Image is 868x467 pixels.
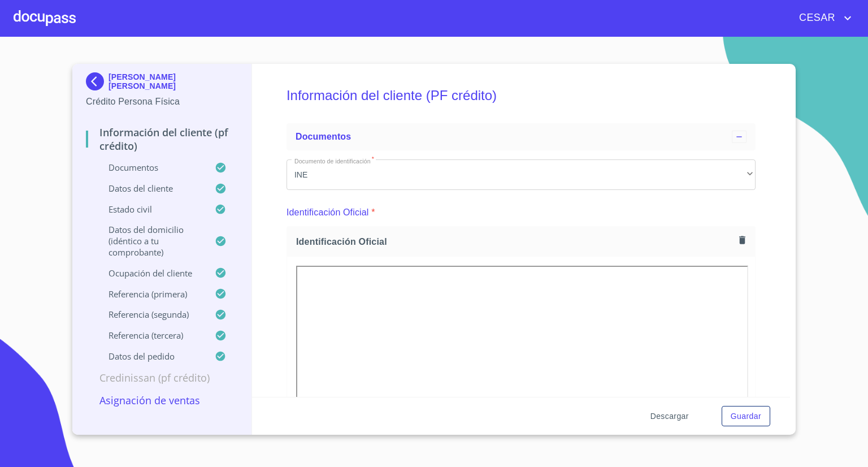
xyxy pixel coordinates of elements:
span: CESAR [791,9,841,27]
p: Crédito Persona Física [86,95,238,109]
p: Asignación de Ventas [86,394,238,407]
p: Identificación Oficial [287,206,369,219]
h5: Información del cliente (PF crédito) [287,72,756,119]
p: Información del cliente (PF crédito) [86,126,238,153]
p: Referencia (primera) [86,288,215,300]
p: Datos del cliente [86,183,215,194]
button: account of current user [791,9,854,27]
p: Documentos [86,162,215,173]
span: Documentos [296,132,351,141]
span: Guardar [731,409,761,423]
div: [PERSON_NAME] [PERSON_NAME] [86,72,238,95]
button: Descargar [646,406,693,427]
p: Referencia (segunda) [86,309,215,320]
p: Referencia (tercera) [86,330,215,341]
p: Ocupación del Cliente [86,267,215,279]
p: [PERSON_NAME] [PERSON_NAME] [108,72,238,90]
div: Documentos [287,123,756,150]
p: Datos del pedido [86,351,215,362]
p: Credinissan (PF crédito) [86,371,238,384]
span: Identificación Oficial [296,236,735,248]
p: Estado Civil [86,204,215,215]
p: Datos del domicilio (idéntico a tu comprobante) [86,224,215,258]
div: INE [287,159,756,190]
button: Guardar [722,406,770,427]
span: Descargar [650,409,689,423]
img: Docupass spot blue [86,72,108,90]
